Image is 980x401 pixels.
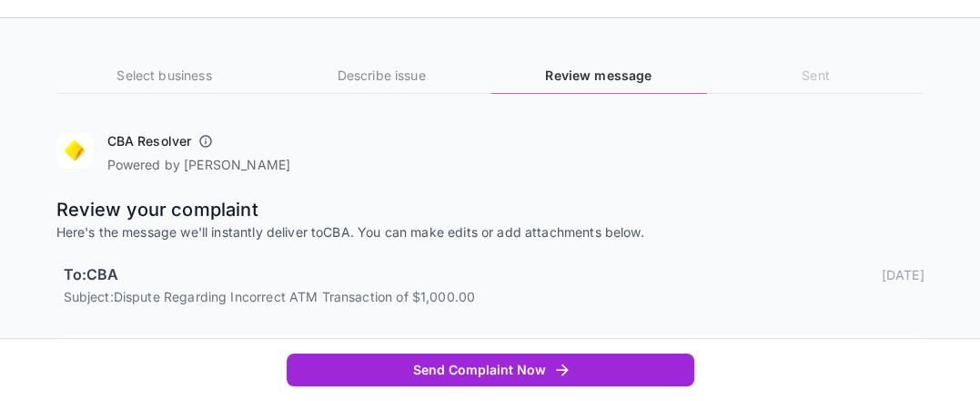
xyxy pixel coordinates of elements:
p: Here's the message we'll instantly deliver to CBA . You can make edits or add attachments below. [56,223,924,242]
p: [DATE] [882,265,924,284]
h6: Review message [490,66,707,86]
h6: To: CBA [64,263,119,287]
img: CBA [56,132,93,169]
h6: Select business [56,66,273,86]
p: Powered by [PERSON_NAME] [107,156,291,174]
p: Subject: Dispute Regarding Incorrect ATM Transaction of $1,000.00 [64,287,924,306]
button: Send Complaint Now [287,354,694,387]
p: Review your complaint [56,196,924,223]
h6: CBA Resolver [107,132,192,150]
h6: Describe issue [273,66,490,86]
h6: Sent [707,66,924,86]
